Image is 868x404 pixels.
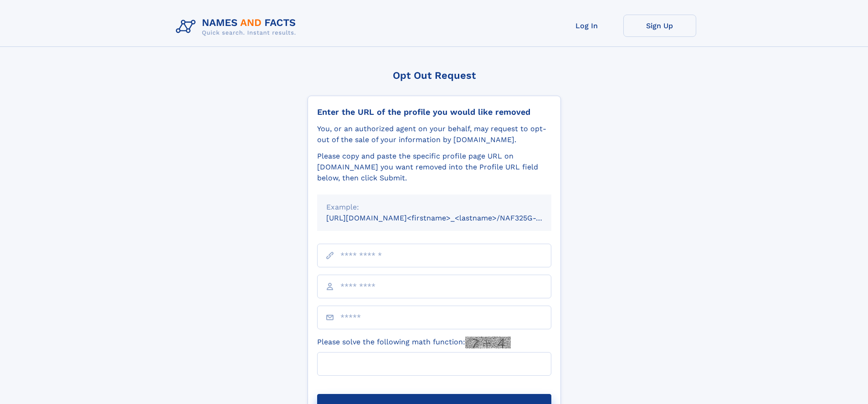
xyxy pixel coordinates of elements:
[317,337,511,348] label: Please solve the following math function:
[317,151,551,184] div: Please copy and paste the specific profile page URL on [DOMAIN_NAME] you want removed into the Pr...
[172,15,303,39] img: Logo Names and Facts
[317,123,551,145] div: You, or an authorized agent on your behalf, may request to opt-out of the sale of your informatio...
[326,202,542,213] div: Example:
[317,107,551,117] div: Enter the URL of the profile you would like removed
[326,214,569,222] small: [URL][DOMAIN_NAME]<firstname>_<lastname>/NAF325G-xxxxxxxx
[623,15,696,37] a: Sign Up
[550,15,623,37] a: Log In
[308,70,561,81] div: Opt Out Request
